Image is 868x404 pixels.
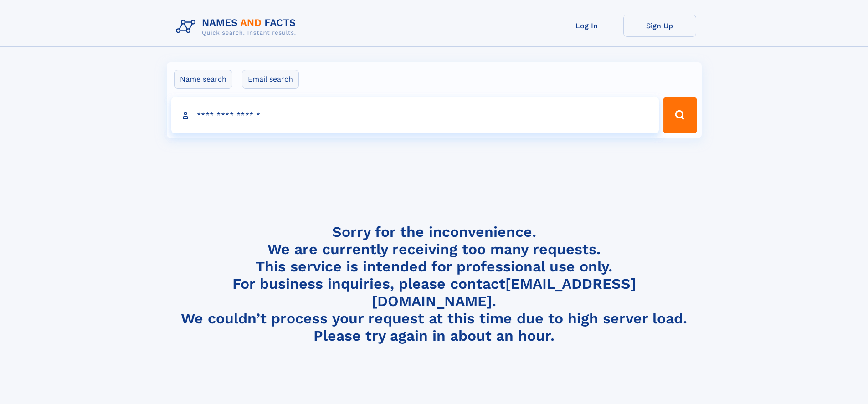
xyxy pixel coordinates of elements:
[172,15,303,39] img: Logo Names and Facts
[242,70,299,89] label: Email search
[172,223,696,345] h4: Sorry for the inconvenience. We are currently receiving too many requests. This service is intend...
[623,15,696,37] a: Sign Up
[171,97,659,133] input: search input
[663,97,697,133] button: Search Button
[174,70,232,89] label: Name search
[372,275,636,310] a: [EMAIL_ADDRESS][DOMAIN_NAME]
[550,15,623,37] a: Log In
